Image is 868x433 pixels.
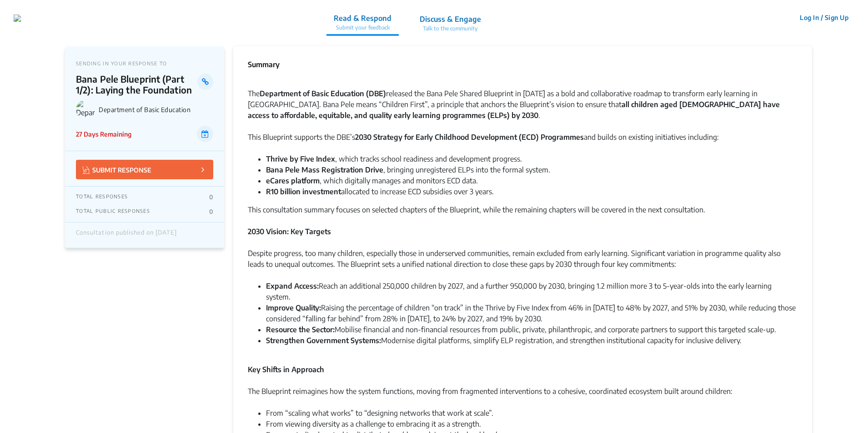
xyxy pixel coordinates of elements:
div: The Blueprint reimagines how the system functions, moving from fragmented interventions to a cohe... [248,375,798,408]
strong: Improve Quality: [266,303,321,312]
div: This Blueprint supports the DBE’s and builds on existing initiatives including: [248,132,798,153]
li: Modernise digital platforms, simplify ELP registration, and strengthen institutional capacity for... [266,335,798,346]
li: , bringing unregistered ELPs into the formal system. [266,164,798,175]
p: Talk to the community [420,25,481,33]
p: Submit your feedback [334,24,391,32]
img: r3bhv9o7vttlwasn7lg2llmba4yf [14,15,21,22]
img: Vector.jpg [83,166,90,174]
strong: Strengthen Government Systems: [266,336,381,345]
li: Raising the percentage of children “on track” in the Thrive by Five Index from 46% in [DATE] to 4... [266,302,798,324]
p: 0 [209,208,213,215]
div: Consultation published on [DATE] [76,229,177,241]
strong: R10 billion [266,187,301,196]
p: Bana Pele Blueprint (Part 1/2): Laying the Foundation [76,74,197,95]
p: Department of Basic Education [99,106,213,113]
li: Mobilise financial and non-financial resources from public, private, philanthropic, and corporate... [266,324,798,335]
p: Read & Respond [334,13,391,24]
li: From “scaling what works” to “designing networks that work at scale”. [266,408,798,418]
div: The released the Bana Pele Shared Blueprint in [DATE] as a bold and collaborative roadmap to tran... [248,88,798,132]
strong: Bana Pele Mass Registration Drive [266,165,383,174]
p: TOTAL RESPONSES [76,193,128,201]
button: SUBMIT RESPONSE [76,160,213,179]
li: , which tracks school readiness and development progress. [266,153,798,164]
img: Department of Basic Education logo [76,100,95,119]
div: This consultation summary focuses on selected chapters of the Blueprint, while the remaining chap... [248,204,798,226]
p: 0 [209,193,213,201]
li: , which digitally manages and monitors ECD data. [266,175,798,186]
strong: Thrive by Five Index [266,154,335,163]
strong: Key Shifts in Approach [248,365,324,374]
strong: eCares platform [266,176,320,185]
strong: Resource the Sector: [266,325,335,334]
strong: Expand Access: [266,281,319,290]
div: Despite progress, too many children, especially those in underserved communities, remain excluded... [248,248,798,280]
button: Log In / Sign Up [794,10,854,25]
strong: investment [302,187,341,196]
p: 27 Days Remaining [76,129,131,139]
p: Discuss & Engage [420,14,481,25]
p: Summary [248,59,280,70]
p: SUBMIT RESPONSE [83,164,151,175]
li: allocated to increase ECD subsidies over 3 years. [266,186,798,197]
li: Reach an additional 250,000 children by 2027, and a further 950,000 by 2030, bringing 1.2 million... [266,280,798,302]
strong: Department of Basic Education (DBE) [260,89,386,98]
p: TOTAL PUBLIC RESPONSES [76,208,150,215]
strong: 2030 Vision: Key Targets [248,227,331,236]
li: From viewing diversity as a challenge to embracing it as a strength. [266,418,798,429]
strong: 2030 Strategy for Early Childhood Development (ECD) Programmes [355,133,584,142]
p: SENDING IN YOUR RESPONSE TO [76,60,213,66]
